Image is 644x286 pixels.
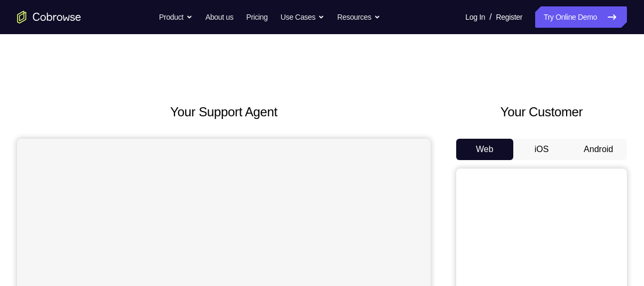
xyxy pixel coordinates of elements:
[456,102,627,122] h2: Your Customer
[17,11,81,23] a: Go to the home page
[465,6,485,28] a: Log In
[159,6,193,28] button: Product
[337,6,380,28] button: Resources
[205,6,233,28] a: About us
[513,139,570,160] button: iOS
[570,139,627,160] button: Android
[17,102,431,122] h2: Your Support Agent
[456,139,513,160] button: Web
[489,11,491,23] span: /
[281,6,324,28] button: Use Cases
[246,6,267,28] a: Pricing
[496,6,522,28] a: Register
[535,6,627,28] a: Try Online Demo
